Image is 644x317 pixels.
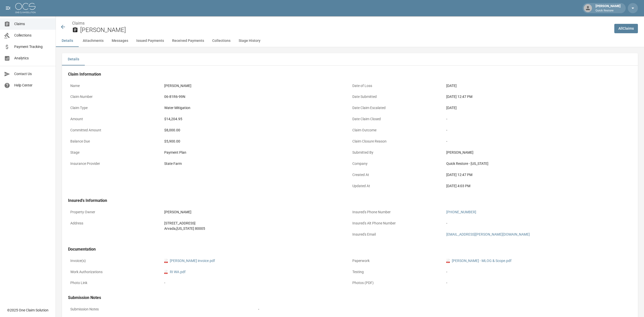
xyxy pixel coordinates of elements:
[68,207,162,217] p: Property Owner
[68,295,632,300] h4: Submission Notes
[14,44,52,49] span: Payment Tracking
[446,139,630,144] div: -
[446,232,530,236] a: [EMAIL_ADDRESS][PERSON_NAME][DOMAIN_NAME]
[350,256,444,266] p: Paperwork
[56,35,644,47] div: anchor tabs
[68,304,256,314] p: Submission Notes
[68,247,632,252] h4: Documentation
[14,33,52,38] span: Collections
[350,267,444,277] p: Testing
[446,172,630,178] div: [DATE] 12:47 PM
[350,136,444,146] p: Claim Closure Reason
[14,21,52,27] span: Claims
[164,258,215,263] a: pdf[PERSON_NAME] invoice.pdf
[62,53,85,65] button: Details
[208,35,235,47] button: Collections
[108,35,132,47] button: Messages
[235,35,265,47] button: Stage History
[350,81,444,91] p: Date of Loss
[164,116,348,122] div: $14,204.95
[446,183,630,189] div: [DATE] 4:03 PM
[14,56,52,61] span: Analytics
[593,4,623,13] div: [PERSON_NAME]
[68,103,162,113] p: Claim Type
[614,24,638,33] a: AllClaims
[446,280,630,286] div: -
[68,148,162,157] p: Stage
[68,218,162,228] p: Address
[68,125,162,135] p: Committed Amount
[446,258,511,263] a: pdf[PERSON_NAME] - MLOG & Scope.pdf
[350,148,444,157] p: Submitted By
[164,226,348,231] div: Arvada , [US_STATE] 80005
[350,278,444,288] p: Photos (PDF)
[164,209,348,215] div: [PERSON_NAME]
[446,116,630,122] div: -
[3,3,13,13] button: open drawer
[596,9,621,13] p: Quick Restore
[350,125,444,135] p: Claim Outcome
[72,21,85,26] a: Claims
[80,26,610,34] h2: [PERSON_NAME]
[14,83,52,88] span: Help Center
[68,159,162,169] p: Insurance Provider
[68,81,162,91] p: Name
[350,181,444,191] p: Updated At
[14,71,52,77] span: Contact Us
[350,103,444,113] p: Date Claim Escalated
[350,230,444,239] p: Insured's Email
[446,161,630,166] div: Quick Restore - [US_STATE]
[7,308,48,313] div: © 2025 One Claim Solution
[350,159,444,169] p: Company
[68,92,162,102] p: Claim Number
[164,128,348,133] div: $8,000.00
[446,210,476,214] a: [PHONE_NUMBER]
[164,269,186,275] a: pdfRI WA.pdf
[350,92,444,102] p: Date Submitted
[164,94,348,99] div: 06-81R6-99N
[68,256,162,266] p: Invoice(s)
[446,221,630,226] div: -
[72,20,610,26] nav: breadcrumb
[350,114,444,124] p: Date Claim Closed
[350,207,444,217] p: Insured's Phone Number
[164,280,348,286] div: -
[164,83,348,89] div: [PERSON_NAME]
[56,35,79,47] button: Details
[164,105,348,111] div: Water Mitigation
[446,105,630,111] div: [DATE]
[68,278,162,288] p: Photo Link
[68,198,632,203] h4: Insured's Information
[15,3,36,13] img: ocs-logo-white-transparent.png
[164,161,348,166] div: State Farm
[258,307,630,312] div: -
[446,94,630,99] div: [DATE] 12:47 PM
[132,35,168,47] button: Issued Payments
[350,218,444,228] p: Insured's Alt Phone Number
[164,150,348,155] div: Payment Plan
[68,267,162,277] p: Work Authorizations
[168,35,208,47] button: Received Payments
[446,150,630,155] div: [PERSON_NAME]
[68,114,162,124] p: Amount
[68,72,632,77] h4: Claim Information
[446,128,630,133] div: -
[79,35,108,47] button: Attachments
[350,170,444,180] p: Created At
[446,269,630,275] div: -
[68,136,162,146] p: Balance Due
[164,139,348,144] div: $5,900.00
[164,221,348,226] div: [STREET_ADDRESS]
[446,83,630,89] div: [DATE]
[62,53,638,65] div: details tabs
